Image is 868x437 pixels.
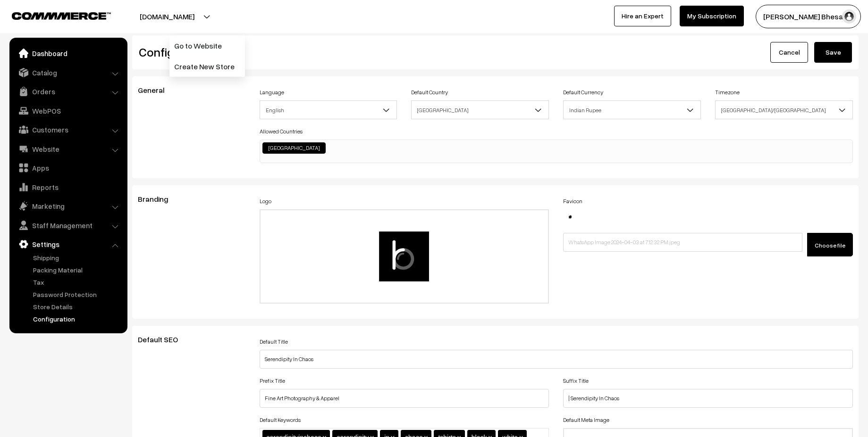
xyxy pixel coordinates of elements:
[31,265,124,275] a: Packing Material
[31,277,124,287] a: Tax
[12,159,124,176] a: Apps
[169,35,245,56] a: Go to Website
[138,85,176,95] span: General
[842,9,856,24] img: user
[12,83,124,100] a: Orders
[260,350,853,369] input: Title
[31,289,124,299] a: Password Protection
[412,102,548,118] span: India
[139,45,489,59] h2: Configuration
[680,6,744,26] a: My Subscription
[260,377,285,385] label: Prefix Title
[260,100,397,119] span: English
[614,6,671,26] a: Hire an Expert
[411,88,448,97] label: Default Country
[31,253,124,263] a: Shipping
[815,242,845,249] span: Choose file
[814,42,852,63] button: Save
[770,42,808,63] a: Cancel
[12,121,124,138] a: Customers
[12,198,124,214] a: Marketing
[563,377,589,385] label: Suffix Title
[169,56,245,77] a: Create New Store
[716,102,852,118] span: Asia/Kolkata
[262,142,326,154] li: India
[12,9,94,21] a: COMMMERCE
[260,389,549,408] input: Prefix Title
[715,88,740,97] label: Timezone
[12,102,124,119] a: WebPOS
[12,64,124,81] a: Catalog
[756,5,861,28] button: [PERSON_NAME] Bhesani…
[715,100,853,119] span: Asia/Kolkata
[563,197,582,206] label: Favicon
[563,209,577,223] img: 17121518668963WhatsApp-Image-2024-04-03-at-71232-PM.jpeg
[12,45,124,62] a: Dashboard
[12,236,124,253] a: Settings
[260,88,284,97] label: Language
[138,335,189,344] span: Default SEO
[107,5,228,28] button: [DOMAIN_NAME]
[31,302,124,312] a: Store Details
[260,197,271,206] label: Logo
[563,100,701,119] span: Indian Rupee
[260,127,303,136] label: Allowed Countries
[260,416,301,424] label: Default Keywords
[411,100,549,119] span: India
[563,88,603,97] label: Default Currency
[260,338,288,346] label: Default Title
[563,233,802,252] input: WhatsApp Image 2024-04-03 at 7.12.32 PM.jpeg
[12,12,111,19] img: COMMMERCE
[12,179,124,196] a: Reports
[31,314,124,324] a: Configuration
[12,217,124,234] a: Staff Management
[12,140,124,157] a: Website
[138,194,179,204] span: Branding
[260,102,397,118] span: English
[564,102,700,118] span: Indian Rupee
[563,416,609,424] label: Default Meta Image
[563,389,853,408] input: Suffix Title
